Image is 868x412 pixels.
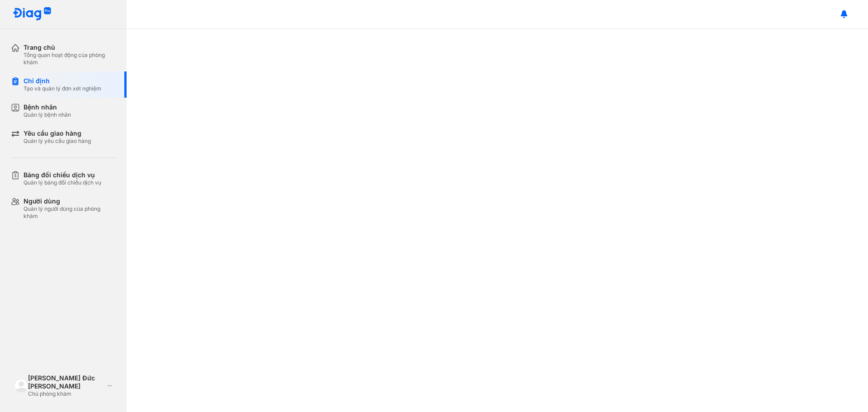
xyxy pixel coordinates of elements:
[28,374,104,390] div: [PERSON_NAME] Đức [PERSON_NAME]
[24,129,91,137] div: Yêu cầu giao hàng
[24,111,71,118] div: Quản lý bệnh nhân
[24,103,71,111] div: Bệnh nhân
[24,77,101,85] div: Chỉ định
[24,197,116,205] div: Người dùng
[14,379,28,393] img: logo
[24,171,101,179] div: Bảng đối chiếu dịch vụ
[28,390,104,398] div: Chủ phòng khám
[13,7,52,21] img: logo
[24,179,101,186] div: Quản lý bảng đối chiếu dịch vụ
[24,52,116,66] div: Tổng quan hoạt động của phòng khám
[24,205,116,220] div: Quản lý người dùng của phòng khám
[24,85,101,92] div: Tạo và quản lý đơn xét nghiệm
[24,137,91,145] div: Quản lý yêu cầu giao hàng
[24,43,116,52] div: Trang chủ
